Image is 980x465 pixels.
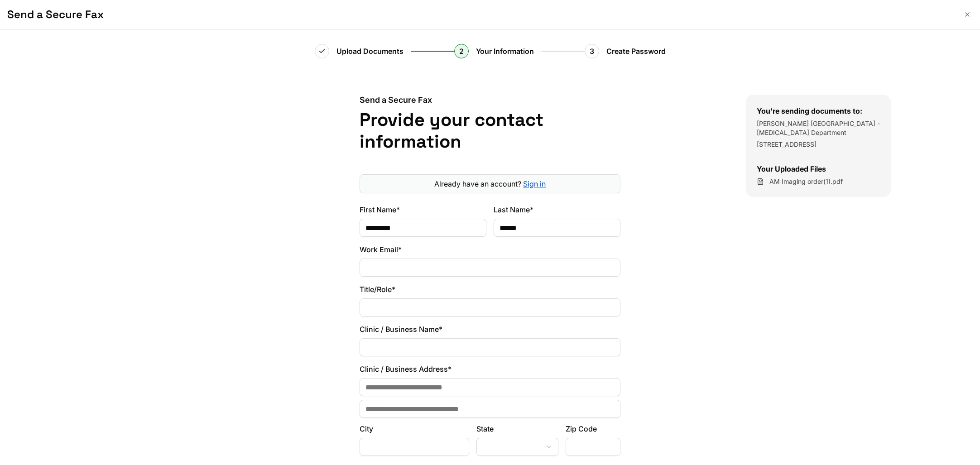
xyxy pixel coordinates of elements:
[757,163,880,174] h3: Your Uploaded Files
[962,9,973,20] button: Close
[757,140,880,149] p: [STREET_ADDRESS]
[360,95,620,105] h2: Send a Secure Fax
[757,105,880,116] h3: You're sending documents to:
[360,364,620,374] label: Clinic / Business Address*
[364,178,616,189] p: Already have an account?
[585,44,599,58] div: 3
[454,44,469,58] div: 2
[360,244,620,255] label: Work Email*
[494,204,620,215] label: Last Name*
[360,284,620,295] label: Title/Role*
[360,324,620,335] label: Clinic / Business Name*
[360,204,486,215] label: First Name*
[476,46,534,57] span: Your Information
[523,179,546,188] a: Sign in
[757,119,880,137] p: [PERSON_NAME] [GEOGRAPHIC_DATA] - [MEDICAL_DATA] Department
[336,46,404,57] span: Upload Documents
[7,7,955,22] h1: Send a Secure Fax
[476,423,558,434] label: State
[360,109,620,153] h1: Provide your contact information
[769,177,843,186] span: AM Imaging order(1).pdf
[606,46,666,57] span: Create Password
[360,423,469,434] label: City
[566,423,620,434] label: Zip Code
